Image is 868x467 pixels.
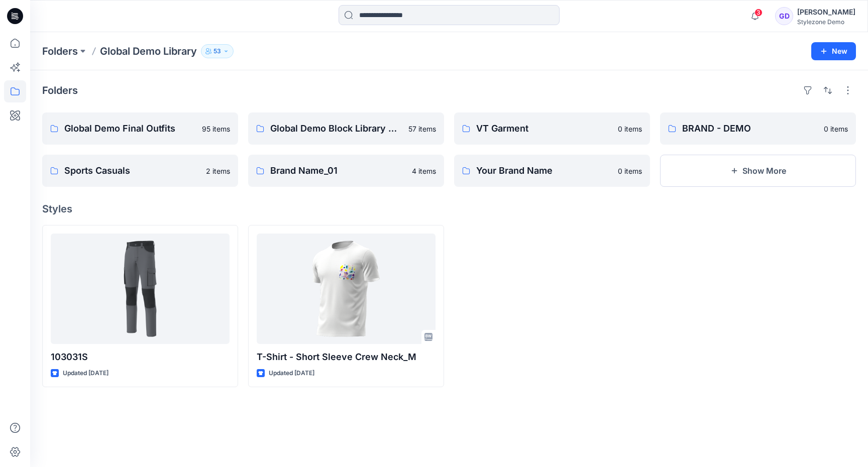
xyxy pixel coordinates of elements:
a: Brand Name_014 items [248,155,444,187]
a: 103031S [51,234,230,344]
button: 53 [201,44,234,58]
a: Your Brand Name0 items [454,155,650,187]
div: Stylezone Demo [797,18,855,26]
p: T-Shirt - Short Sleeve Crew Neck_M [257,350,436,364]
p: Global Demo Block Library Board [270,122,402,136]
p: 95 items [202,124,230,134]
div: [PERSON_NAME] [797,6,855,18]
span: 3 [754,9,763,17]
button: Show More [660,155,856,187]
p: Global Demo Final Outfits [64,122,196,136]
a: Folders [42,44,78,58]
p: 0 items [618,166,642,176]
p: Global Demo Library [100,44,197,58]
div: GD [775,7,793,25]
p: 53 [213,46,221,57]
p: BRAND - DEMO [682,122,818,136]
p: 0 items [824,124,848,134]
h4: Styles [42,203,856,215]
h4: Folders [42,84,78,96]
p: Updated [DATE] [269,368,314,379]
p: Updated [DATE] [63,368,108,379]
a: VT Garment0 items [454,112,650,145]
p: 57 items [408,124,436,134]
a: BRAND - DEMO0 items [660,112,856,145]
p: Brand Name_01 [270,164,406,178]
a: Global Demo Final Outfits95 items [42,112,238,145]
p: 103031S [51,350,230,364]
a: Sports Casuals2 items [42,155,238,187]
a: T-Shirt - Short Sleeve Crew Neck_M [257,234,436,344]
p: 2 items [206,166,230,176]
button: New [811,42,856,60]
p: Your Brand Name [476,164,612,178]
p: 4 items [412,166,436,176]
p: VT Garment [476,122,612,136]
p: 0 items [618,124,642,134]
a: Global Demo Block Library Board57 items [248,112,444,145]
p: Sports Casuals [64,164,200,178]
